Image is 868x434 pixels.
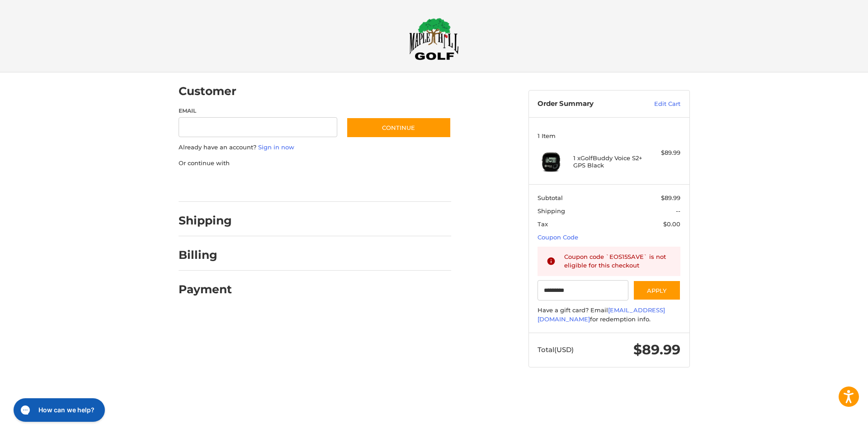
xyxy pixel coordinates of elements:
h2: Customer [179,84,236,98]
h2: Billing [179,248,231,262]
span: $0.00 [663,220,680,228]
div: $89.99 [645,148,680,157]
img: Maple Hill Golf [409,18,459,60]
h4: 1 x GolfBuddy Voice S2+ GPS Black [573,154,642,169]
a: Edit Cart [635,100,680,109]
h2: Payment [179,282,232,296]
a: Sign in now [258,143,294,151]
iframe: Gorgias live chat messenger [9,395,108,425]
span: Tax [538,220,548,228]
p: Or continue with [179,159,451,168]
input: Gift Certificate or Coupon Code [538,280,628,300]
button: Apply [633,280,681,300]
h3: 1 Item [538,132,680,139]
iframe: PayPal-venmo [329,176,396,193]
h3: Order Summary [538,100,635,109]
span: $89.99 [661,194,680,201]
span: $89.99 [633,341,680,358]
span: Total (USD) [538,345,574,354]
p: Already have an account? [179,143,451,152]
div: Have a gift card? Email for redemption info. [538,306,680,324]
span: Subtotal [538,194,563,201]
a: [EMAIL_ADDRESS][DOMAIN_NAME] [538,306,665,323]
iframe: PayPal-paypal [175,176,243,193]
iframe: PayPal-paylater [252,176,320,193]
button: Continue [346,117,451,138]
h2: Shipping [179,214,232,228]
span: -- [676,207,680,215]
a: Coupon Code [538,234,578,241]
label: Email [179,107,338,115]
span: Shipping [538,207,565,215]
div: Coupon code `EOS15SAVE` is not eligible for this checkout [564,253,672,270]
